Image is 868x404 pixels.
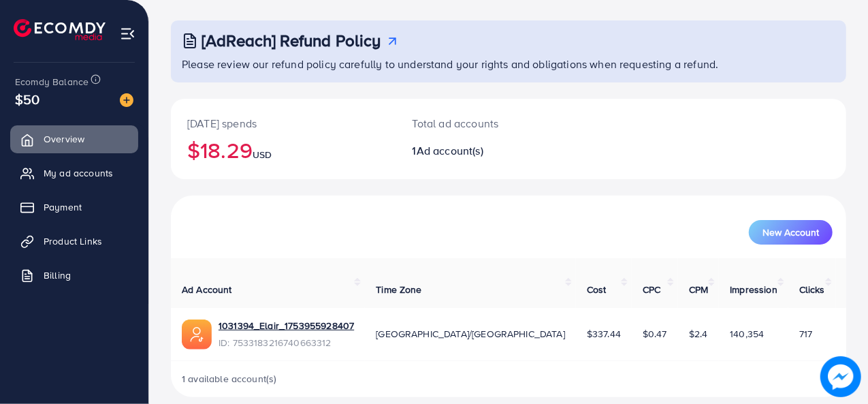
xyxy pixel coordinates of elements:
span: 140,354 [730,327,764,341]
span: Billing [44,268,71,282]
a: Billing [10,262,138,289]
a: My ad accounts [10,159,138,187]
a: 1031394_Elair_1753955928407 [219,319,354,332]
span: Ad Account [182,283,232,296]
img: image [820,356,861,397]
span: $50 [15,89,39,109]
img: menu [120,26,135,42]
span: 717 [799,327,812,341]
span: CPM [689,283,708,296]
p: [DATE] spends [187,115,380,131]
p: Total ad accounts [413,115,549,131]
span: Time Zone [376,283,421,296]
p: Please review our refund policy carefully to understand your rights and obligations when requesti... [182,56,838,72]
span: 1 available account(s) [182,372,277,386]
img: ic-ads-acc.e4c84228.svg [182,320,212,349]
span: ID: 7533183216740663312 [219,336,354,349]
span: $2.4 [689,327,708,341]
span: Ecomdy Balance [15,75,89,89]
button: New Account [749,220,833,245]
span: $0.47 [643,327,667,341]
span: CPC [643,283,660,296]
span: Ad account(s) [417,143,483,158]
span: My ad accounts [44,166,113,180]
span: Clicks [799,283,825,296]
span: Cost [587,283,607,296]
img: image [120,93,133,107]
h2: 1 [413,144,549,157]
span: [GEOGRAPHIC_DATA]/[GEOGRAPHIC_DATA] [376,327,565,341]
span: USD [253,148,272,161]
span: $337.44 [587,327,621,341]
h2: $18.29 [187,137,380,163]
span: New Account [762,228,819,237]
a: Payment [10,193,138,221]
h3: [AdReach] Refund Policy [202,31,381,50]
span: Payment [44,200,82,214]
span: Product Links [44,234,102,248]
img: logo [14,19,106,40]
span: Impression [730,283,777,296]
a: Product Links [10,228,138,255]
a: Overview [10,125,138,153]
span: Overview [44,132,84,146]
